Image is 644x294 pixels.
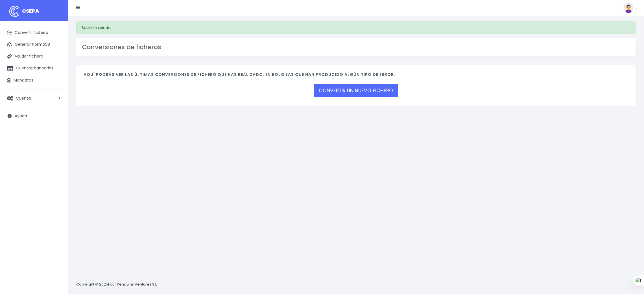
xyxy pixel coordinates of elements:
span: Ayuda [15,113,27,119]
a: Generar Norma58 [3,39,65,51]
img: profile [623,3,634,13]
div: Sesión iniciada. [76,21,636,34]
a: Convertir fichero [3,27,65,39]
p: Copyright © 2025 . [76,282,158,288]
h3: Conversiones de ficheros [82,43,630,51]
a: Four Penguins Ventures S.L. [108,282,158,287]
a: Validar fichero [3,51,65,62]
a: Cuentas bancarias [3,62,65,74]
a: Cuenta [3,92,65,104]
a: Mandatos [3,74,65,86]
span: CSEPA [22,7,39,14]
span: Cuenta [16,95,31,101]
h4: Aquí podrás ver las últimas conversiones de fichero que has realizado. En rojo las que han produc... [84,72,628,80]
a: Ayuda [3,110,65,122]
img: logo [7,4,21,18]
a: CONVERTIR UN NUEVO FICHERO [314,84,398,97]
